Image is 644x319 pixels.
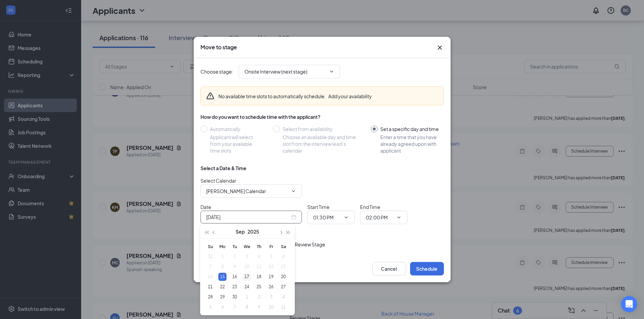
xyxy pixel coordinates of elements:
td: 2025-09-25 [253,282,265,292]
th: Th [253,241,265,251]
div: 22 [218,283,226,291]
span: Choose stage : [200,68,233,75]
span: Date [200,204,211,210]
td: 2025-10-09 [253,302,265,312]
div: 21 [206,283,214,291]
div: 16 [231,273,239,281]
td: 2025-09-26 [265,282,277,292]
th: Sa [277,241,289,251]
td: 2025-09-29 [216,292,229,302]
button: Schedule [410,262,444,275]
input: Start time [313,214,341,221]
div: 7 [231,303,239,311]
td: 2025-10-06 [216,302,229,312]
td: 2025-09-22 [216,282,229,292]
td: 2025-09-19 [265,272,277,282]
input: Sep 15, 2025 [206,213,290,221]
td: 2025-10-03 [265,292,277,302]
div: Open Intercom Messenger [621,296,637,312]
td: 2025-09-23 [229,282,241,292]
h3: Move to stage [200,44,237,51]
td: 2025-10-08 [241,302,253,312]
td: 2025-09-15 [216,272,229,282]
td: 2025-10-11 [277,302,289,312]
div: 26 [267,283,275,291]
div: 28 [206,293,214,301]
div: 6 [218,303,226,311]
svg: ChevronDown [343,215,349,220]
div: 10 [267,303,275,311]
td: 2025-10-01 [241,292,253,302]
td: 2025-09-27 [277,282,289,292]
div: 24 [243,283,251,291]
span: Start Time [307,204,330,210]
button: 2025 [247,225,259,238]
td: 2025-10-07 [229,302,241,312]
span: End Time [360,204,380,210]
td: 2025-09-18 [253,272,265,282]
div: 30 [231,293,239,301]
div: 1 [243,293,251,301]
svg: ChevronDown [291,188,296,194]
button: Cancel [372,262,406,275]
button: Add your availability [328,93,372,100]
td: 2025-10-04 [277,292,289,302]
button: Close [436,44,444,52]
div: 15 [218,273,226,281]
svg: ChevronDown [329,69,334,74]
td: 2025-09-20 [277,272,289,282]
td: 2025-09-24 [241,282,253,292]
div: 18 [255,273,263,281]
svg: Cross [436,44,444,52]
input: End time [366,214,393,221]
td: 2025-10-10 [265,302,277,312]
div: 3 [267,293,275,301]
th: Mo [216,241,229,251]
div: 9 [255,303,263,311]
td: 2025-09-17 [241,272,253,282]
td: 2025-09-16 [229,272,241,282]
div: 17 [243,273,251,281]
div: 11 [279,303,287,311]
svg: ChevronDown [396,215,402,220]
div: 23 [231,283,239,291]
td: 2025-10-05 [204,302,216,312]
th: Su [204,241,216,251]
div: 8 [243,303,251,311]
div: How do you want to schedule time with the applicant? [200,113,444,120]
td: 2025-09-21 [204,282,216,292]
div: 27 [279,283,287,291]
th: Fr [265,241,277,251]
div: 2 [255,293,263,301]
td: 2025-10-02 [253,292,265,302]
div: 4 [279,293,287,301]
div: 5 [206,303,214,311]
button: Sep [236,225,245,238]
td: 2025-09-28 [204,292,216,302]
span: Select Calendar [200,178,236,184]
div: 25 [255,283,263,291]
th: Tu [229,241,241,251]
div: 29 [218,293,226,301]
svg: Warning [206,92,214,100]
div: 20 [279,273,287,281]
div: 19 [267,273,275,281]
td: 2025-09-30 [229,292,241,302]
th: We [241,241,253,251]
div: No available time slots to automatically schedule. [218,93,372,100]
div: Select a Date & Time [200,165,246,171]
